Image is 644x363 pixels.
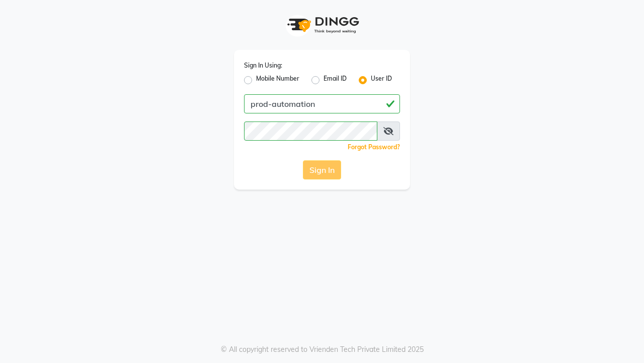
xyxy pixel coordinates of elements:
[324,74,347,86] label: Email ID
[348,143,400,151] a: Forgot Password?
[371,74,392,86] label: User ID
[244,94,400,113] input: Username
[244,61,282,70] label: Sign In Using:
[256,74,299,86] label: Mobile Number
[282,10,362,40] img: logo1.svg
[244,122,377,141] input: Username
